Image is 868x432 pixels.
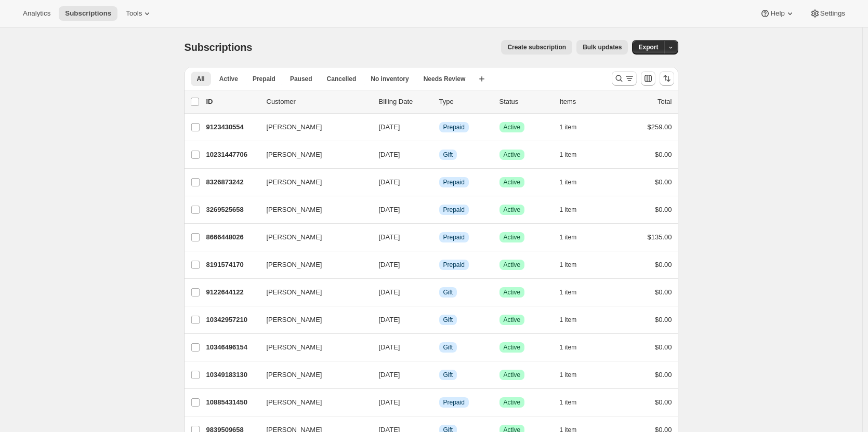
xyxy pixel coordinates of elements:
span: Gift [443,151,453,159]
button: 1 item [560,313,588,327]
span: Create subscription [507,43,566,51]
button: 1 item [560,258,588,272]
span: $0.00 [655,398,672,406]
button: Settings [804,6,851,21]
p: 10342957210 [206,315,258,325]
span: $0.00 [655,371,672,379]
p: ID [206,97,258,107]
button: [PERSON_NAME] [260,256,364,273]
span: [PERSON_NAME] [267,205,322,215]
span: Active [504,288,521,296]
span: [DATE] [379,261,400,268]
button: 1 item [560,230,588,245]
button: 1 item [560,120,588,134]
span: Needs Review [424,75,466,83]
button: 1 item [560,368,588,382]
span: 1 item [560,233,577,241]
span: [PERSON_NAME] [267,287,322,298]
button: 1 item [560,175,588,190]
button: [PERSON_NAME] [260,229,364,246]
span: [PERSON_NAME] [267,370,322,380]
p: 8326873242 [206,177,258,187]
span: Active [504,371,521,379]
p: 10231447706 [206,150,258,160]
span: [DATE] [379,371,400,379]
p: Total [657,97,672,107]
span: [PERSON_NAME] [267,122,322,132]
span: $0.00 [655,206,672,213]
span: [PERSON_NAME] [267,260,322,270]
span: 1 item [560,178,577,186]
button: [PERSON_NAME] [260,284,364,301]
span: $259.00 [648,123,672,131]
span: Gift [443,316,453,324]
button: 1 item [560,395,588,410]
div: 10342957210[PERSON_NAME][DATE]InfoGiftSuccessActive1 item$0.00 [206,313,672,327]
span: [PERSON_NAME] [267,342,322,353]
span: [PERSON_NAME] [267,315,322,325]
button: Sort the results [660,71,674,86]
span: [DATE] [379,151,400,158]
span: Active [504,261,521,269]
span: Subscriptions [65,9,111,18]
span: Prepaid [253,75,275,83]
span: $0.00 [655,178,672,186]
span: 1 item [560,288,577,296]
span: Gift [443,371,453,379]
button: [PERSON_NAME] [260,119,364,136]
div: 10349183130[PERSON_NAME][DATE]InfoGiftSuccessActive1 item$0.00 [206,368,672,382]
span: $0.00 [655,151,672,158]
span: Analytics [23,9,50,18]
p: 10346496154 [206,342,258,353]
button: Create new view [474,72,490,86]
span: Help [770,9,784,18]
span: [DATE] [379,233,400,241]
div: IDCustomerBilling DateTypeStatusItemsTotal [206,97,672,107]
div: 10346496154[PERSON_NAME][DATE]InfoGiftSuccessActive1 item$0.00 [206,340,672,355]
span: 1 item [560,371,577,379]
div: 8326873242[PERSON_NAME][DATE]InfoPrepaidSuccessActive1 item$0.00 [206,175,672,190]
span: Paused [290,75,312,83]
span: [PERSON_NAME] [267,150,322,160]
button: Customize table column order and visibility [641,71,655,86]
p: 3269525658 [206,205,258,215]
span: Tools [126,9,142,18]
span: Active [504,178,521,186]
span: Subscriptions [185,42,253,53]
span: Settings [820,9,845,18]
div: 10231447706[PERSON_NAME][DATE]InfoGiftSuccessActive1 item$0.00 [206,147,672,162]
p: 9123430554 [206,122,258,132]
span: Active [504,123,521,131]
span: Active [504,151,521,159]
p: 8191574170 [206,260,258,270]
span: 1 item [560,343,577,352]
span: Bulk updates [583,43,622,51]
p: Billing Date [379,97,431,107]
span: Active [504,233,521,241]
span: $0.00 [655,343,672,351]
span: 1 item [560,261,577,269]
span: Active [219,75,238,83]
span: Active [504,343,521,352]
span: $0.00 [655,316,672,323]
button: [PERSON_NAME] [260,339,364,356]
span: [DATE] [379,316,400,323]
button: 1 item [560,285,588,300]
button: [PERSON_NAME] [260,146,364,163]
span: Prepaid [443,233,465,241]
p: 10885431450 [206,397,258,408]
span: Cancelled [327,75,357,83]
div: 10885431450[PERSON_NAME][DATE]InfoPrepaidSuccessActive1 item$0.00 [206,395,672,410]
button: 1 item [560,340,588,355]
span: [PERSON_NAME] [267,232,322,242]
span: Gift [443,343,453,352]
div: 9123430554[PERSON_NAME][DATE]InfoPrepaidSuccessActive1 item$259.00 [206,120,672,134]
button: [PERSON_NAME] [260,174,364,191]
span: [PERSON_NAME] [267,397,322,408]
button: Search and filter results [612,71,637,86]
div: Type [439,97,491,107]
span: $135.00 [648,233,672,241]
div: 9122644122[PERSON_NAME][DATE]InfoGiftSuccessActive1 item$0.00 [206,285,672,300]
p: 8666448026 [206,232,258,242]
button: Tools [120,6,159,21]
